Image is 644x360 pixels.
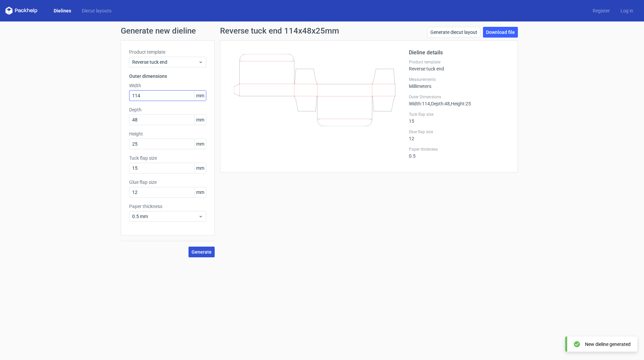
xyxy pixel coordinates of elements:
label: Glue flap size [129,179,206,186]
a: Dielines [48,7,76,14]
label: Outer Dimensions [409,94,509,100]
span: Width : 114 [409,101,430,106]
label: Measurements [409,77,509,82]
div: New dieline generated [585,341,631,348]
h1: Reverse tuck end 114x48x25mm [220,27,339,35]
h2: Dieline details [409,49,509,57]
h3: Outer dimensions [129,73,206,80]
a: Download file [483,27,518,38]
a: Log in [615,7,639,14]
div: 12 [409,129,509,141]
label: Height [129,131,206,137]
label: Tuck flap size [409,112,509,117]
label: Width [129,82,206,89]
span: mm [194,115,206,125]
a: Register [587,7,615,14]
div: 15 [409,112,509,124]
span: 0.5 mm [132,213,198,220]
span: Reverse tuck end [132,59,198,65]
span: , Depth : 48 [430,101,450,106]
label: Product template [409,59,509,65]
a: Generate diecut layout [427,27,480,38]
label: Glue flap size [409,129,509,135]
span: Generate [192,250,212,254]
div: 0.5 [409,147,509,159]
label: Paper thickness [409,147,509,152]
span: mm [194,163,206,173]
button: Generate [189,247,215,257]
span: mm [194,91,206,101]
label: Paper thickness [129,203,206,210]
a: Diecut layouts [76,7,117,14]
span: mm [194,139,206,149]
span: , Height : 25 [450,101,471,106]
label: Product template [129,49,206,55]
div: Reverse tuck end [409,59,509,71]
span: mm [194,187,206,197]
label: Tuck flap size [129,155,206,161]
h1: Generate new dieline [121,27,523,35]
label: Depth [129,106,206,113]
div: Millimeters [409,77,509,89]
